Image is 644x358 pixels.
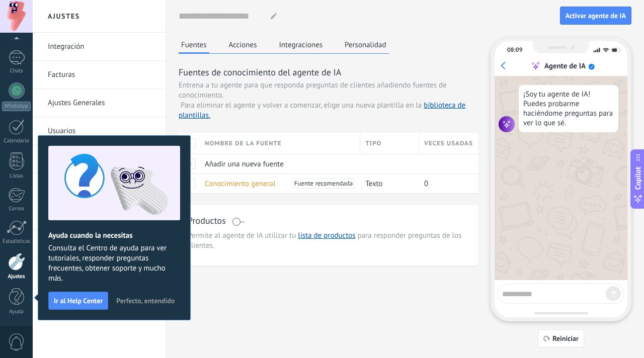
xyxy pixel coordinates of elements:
li: Integración [33,33,166,61]
div: WhatsApp [2,102,31,111]
div: Estadísticas [2,238,31,245]
span: 0 [424,179,428,189]
h3: Productos [188,214,226,227]
span: Conocimiento general [205,179,276,189]
button: Fuentes [179,37,209,54]
div: Ayuda [2,309,31,315]
li: Ajustes Generales [33,89,166,117]
a: Usuarios [48,117,155,145]
span: Permite al agente de IA utilizar tu para responder preguntas de los clientes. [188,231,469,251]
div: Texto [360,174,414,193]
h2: Ayuda cuando la necesitas [48,231,180,240]
div: Ajustes [2,274,31,280]
a: lista de productos [298,231,355,240]
div: 0 [419,174,470,193]
div: Listas [2,173,31,180]
span: Activar agente de IA [566,12,626,19]
span: Ir al Help Center [54,297,103,304]
span: Para eliminar el agente y volver a comenzar, elige una nueva plantilla en la [179,101,465,120]
div: Veces usadas [419,133,478,154]
a: Integración [48,33,155,61]
button: Activar agente de IA [560,7,631,25]
span: Fuente recomendada [294,178,353,189]
div: Tipo [360,133,419,154]
div: Conocimiento general [200,174,355,193]
button: Acciones [226,37,260,52]
button: Personalidad [342,37,389,52]
span: Consulta el Centro de ayuda para ver tutoriales, responder preguntas frecuentes, obtener soporte ... [48,243,180,284]
a: Facturas [48,61,155,89]
a: Ajustes Generales [48,89,155,117]
div: ¡Soy tu agente de IA! Puedes probarme haciéndome preguntas para ver lo que sé. [519,85,618,132]
div: Agente de IA [544,61,586,71]
img: agent icon [499,116,515,132]
div: Chats [2,68,31,74]
div: Correo [2,206,31,212]
button: Integraciones [277,37,326,52]
h3: Fuentes de conocimiento del agente de IA [179,66,478,78]
div: 08:09 [507,46,522,54]
span: Texto [365,179,382,189]
a: biblioteca de plantillas. [179,101,465,120]
button: Ir al Help Center [48,292,108,310]
span: Copilot [633,167,643,190]
li: Facturas [33,61,166,89]
button: Perfecto, entendido [112,293,179,308]
span: Añadir una nueva fuente [205,159,284,169]
div: Calendario [2,138,31,144]
span: Entrena a tu agente para que responda preguntas de clientes añadiendo fuentes de conocimiento. [179,80,478,101]
li: Usuarios [33,117,166,145]
span: Reiniciar [552,335,579,342]
button: Reiniciar [538,329,584,347]
span: Perfecto, entendido [116,297,175,304]
div: Nombre de la fuente [200,133,360,154]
